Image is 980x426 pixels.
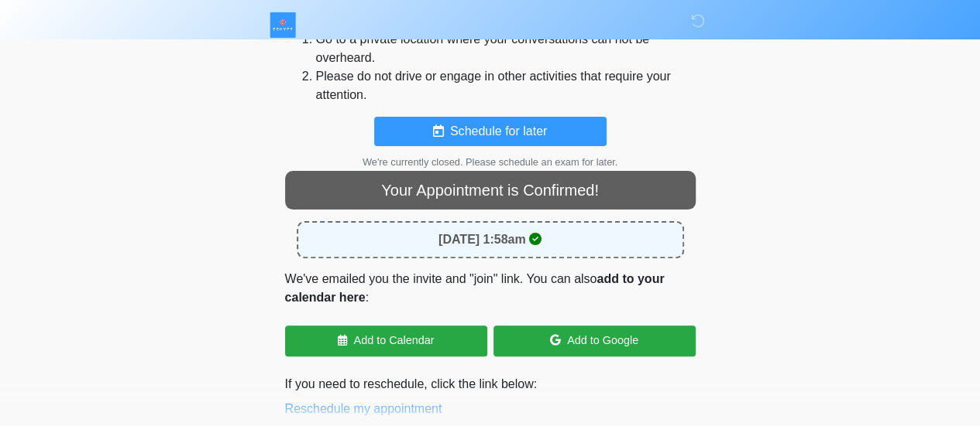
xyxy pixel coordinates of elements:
button: Schedule for later [374,117,607,146]
p: We've emailed you the invite and "join" link. You can also : [285,270,696,307]
div: Your Appointment is Confirmed! [285,171,696,210]
li: Please do not drive or engage in other activities that require your attention. [316,67,696,104]
small: We're currently closed. Please schedule an exam for later. [363,156,617,168]
button: Reschedule my appointment [285,400,442,418]
a: Add to Calendar [285,325,487,356]
strong: [DATE] 1:58am [438,233,526,246]
img: ESHYFT Logo [270,12,296,38]
p: If you need to reschedule, click the link below: [285,375,696,418]
a: Add to Google [493,325,696,356]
